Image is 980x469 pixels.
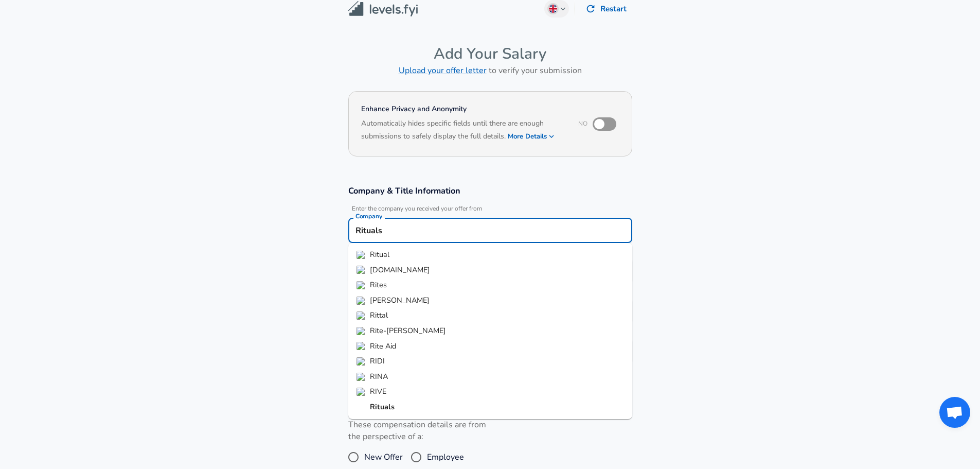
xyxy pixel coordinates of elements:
img: ritukumar.com [357,297,366,305]
span: [DOMAIN_NAME] [370,265,430,275]
img: English (UK) [549,5,557,13]
span: Rittal [370,310,388,320]
span: Enter the company you received your offer from [348,205,632,213]
span: RINA [370,371,388,381]
img: rites.com [357,281,366,289]
div: Open chat [939,397,970,428]
span: Rite-[PERSON_NAME] [370,325,446,336]
img: ridibooks.com [357,357,366,366]
span: No [578,119,587,128]
img: ritehite.com [357,327,366,335]
span: [PERSON_NAME] [370,295,430,305]
input: Google [353,222,628,238]
img: rina.org [357,373,366,381]
label: Company [355,213,382,219]
img: rive.co [357,388,366,396]
span: New Offer [364,451,403,463]
img: Levels.fyi [348,1,418,17]
h6: Automatically hides specific fields until there are enough submissions to safely display the full... [361,118,564,144]
h3: Company & Title Information [348,185,632,197]
strong: Rituals [370,402,395,412]
span: Employee [427,451,464,463]
label: These compensation details are from the perspective of a: [348,419,486,443]
h4: Enhance Privacy and Anonymity [361,104,564,114]
span: Ritual [370,249,389,259]
img: rittal.com [357,311,366,320]
h4: Add Your Salary [348,44,632,63]
img: riteaid.com [357,342,366,350]
h6: to verify your submission [348,63,632,78]
span: RIVE [370,386,386,396]
button: More Details [508,129,555,144]
span: Rite Aid [370,341,396,351]
span: Rites [370,280,387,290]
a: Upload your offer letter [399,65,487,76]
img: ritual.co [357,266,366,274]
img: ritual.com [357,251,366,259]
span: RIDI [370,356,385,366]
